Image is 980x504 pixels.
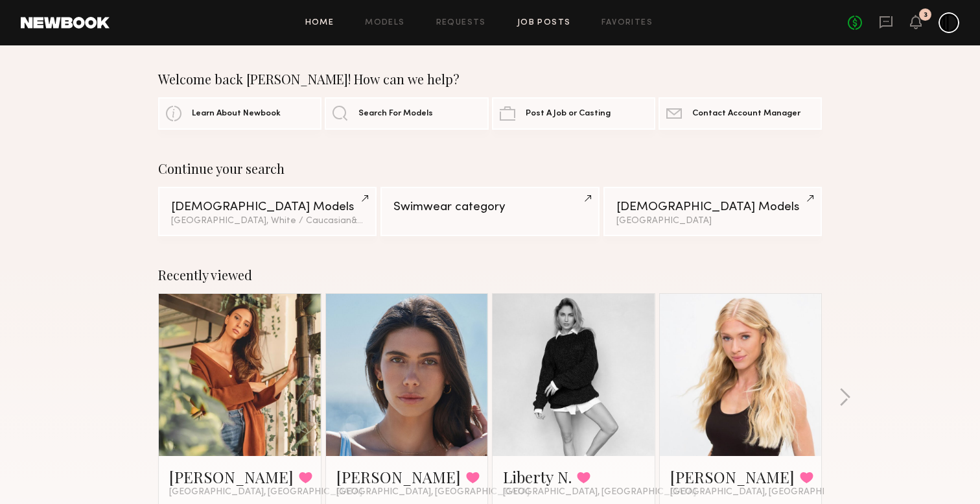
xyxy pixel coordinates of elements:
a: Models [365,19,404,27]
a: Liberty N. [503,466,572,487]
span: [GEOGRAPHIC_DATA], [GEOGRAPHIC_DATA] [169,487,362,498]
span: Learn About Newbook [192,110,281,118]
span: Contact Account Manager [692,110,800,118]
div: [GEOGRAPHIC_DATA], White / Caucasian [171,217,364,226]
a: [PERSON_NAME] [670,466,795,487]
span: [GEOGRAPHIC_DATA], [GEOGRAPHIC_DATA] [503,487,696,498]
a: Contact Account Manager [659,97,822,130]
div: Continue your search [158,161,822,176]
div: [DEMOGRAPHIC_DATA] Models [616,201,809,213]
a: Search For Models [325,97,488,130]
div: [GEOGRAPHIC_DATA] [616,217,809,226]
div: Recently viewed [158,267,822,283]
a: [PERSON_NAME] [336,466,461,487]
a: [DEMOGRAPHIC_DATA] Models[GEOGRAPHIC_DATA], White / Caucasian&6other filters [158,187,377,236]
a: Home [305,19,334,27]
span: [GEOGRAPHIC_DATA], [GEOGRAPHIC_DATA] [336,487,530,498]
a: [DEMOGRAPHIC_DATA] Models[GEOGRAPHIC_DATA] [603,187,822,236]
a: Swimwear category [380,187,599,236]
a: Post A Job or Casting [492,97,655,130]
div: [DEMOGRAPHIC_DATA] Models [171,201,364,213]
div: Swimwear category [393,201,586,213]
span: & 6 other filter s [351,217,414,225]
a: Job Posts [517,19,571,27]
a: Learn About Newbook [158,97,321,130]
a: [PERSON_NAME] [169,466,294,487]
span: Search For Models [358,110,433,118]
div: 3 [924,12,927,19]
span: [GEOGRAPHIC_DATA], [GEOGRAPHIC_DATA] [670,487,863,498]
div: Welcome back [PERSON_NAME]! How can we help? [158,71,822,87]
span: Post A Job or Casting [526,110,611,118]
a: Favorites [601,19,653,27]
a: Requests [436,19,486,27]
